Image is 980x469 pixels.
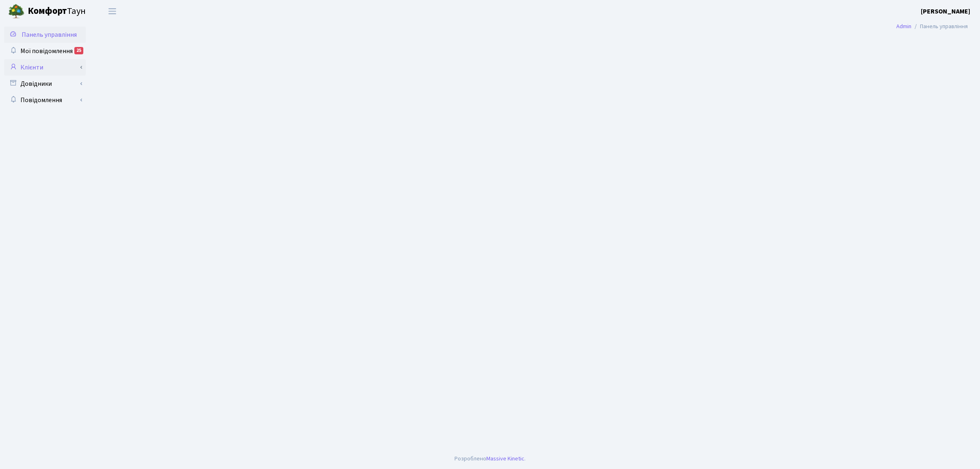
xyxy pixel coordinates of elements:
[4,27,86,43] a: Панель управління
[74,47,83,54] div: 25
[921,7,970,16] b: [PERSON_NAME]
[911,22,968,31] li: Панель управління
[20,47,73,56] span: Мої повідомлення
[884,18,980,35] nav: breadcrumb
[4,92,86,108] a: Повідомлення
[4,59,86,76] a: Клієнти
[4,43,86,59] a: Мої повідомлення25
[28,4,67,18] b: Комфорт
[102,4,122,18] button: Переключити навігацію
[454,454,526,463] div: Розроблено .
[8,3,24,20] img: logo.png
[28,4,86,18] span: Таун
[896,22,911,31] a: Admin
[22,30,77,39] span: Панель управління
[486,454,524,463] a: Massive Kinetic
[921,7,970,16] a: [PERSON_NAME]
[4,76,86,92] a: Довідники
